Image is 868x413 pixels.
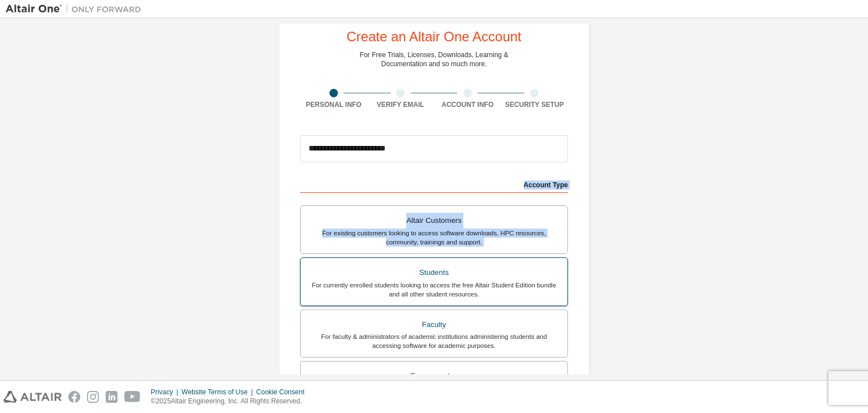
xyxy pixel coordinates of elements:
div: Create an Altair One Account [346,30,522,44]
div: For Free Trials, Licenses, Downloads, Learning & Documentation and so much more. [360,50,509,68]
div: Faculty [307,317,561,333]
img: instagram.svg [87,391,99,403]
div: Everyone else [307,368,561,384]
div: Verify Email [367,100,435,109]
div: Privacy [151,388,181,397]
div: For faculty & administrators of academic institutions administering students and accessing softwa... [307,332,561,350]
div: Security Setup [501,100,568,109]
div: Personal Info [300,100,367,109]
div: Website Terms of Use [181,388,256,397]
img: linkedin.svg [106,391,118,403]
p: © 2025 Altair Engineering, Inc. All Rights Reserved. [151,397,311,406]
img: altair_logo.svg [3,391,62,403]
img: Altair One [6,3,147,15]
img: facebook.svg [68,391,80,403]
div: Students [307,265,561,281]
div: Cookie Consent [256,388,311,397]
div: Account Info [434,100,501,109]
div: For currently enrolled students looking to access the free Altair Student Edition bundle and all ... [307,281,561,299]
img: youtube.svg [124,391,141,403]
div: Altair Customers [307,213,561,229]
div: For existing customers looking to access software downloads, HPC resources, community, trainings ... [307,229,561,247]
div: Account Type [300,175,568,193]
